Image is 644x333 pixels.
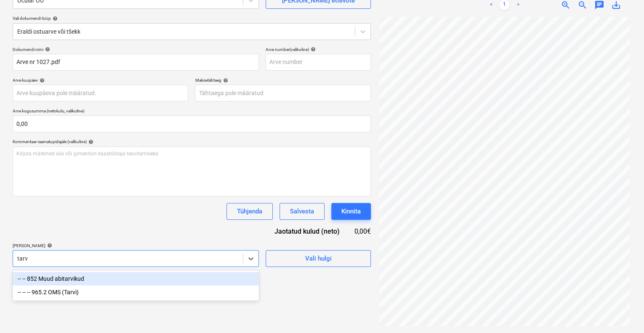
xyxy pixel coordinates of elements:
button: Tühjenda [226,203,273,220]
input: Arve kogusumma (netokulu, valikuline) [13,115,371,132]
div: Arve kuupäev [13,77,188,83]
div: Vali hulgi [305,253,331,264]
button: Kinnita [331,203,371,220]
div: -- -- 852 Muud abitarvikud [13,272,259,285]
div: Kinnita [341,206,361,217]
div: Arve number (valikuline) [266,47,371,52]
span: help [87,139,93,144]
span: help [38,78,45,83]
span: help [309,47,316,52]
div: Dokumendi nimi [13,47,259,52]
p: Arve kogusumma (netokulu, valikuline) [13,108,371,115]
button: Salvesta [279,203,325,220]
input: Tähtaega pole määratud [195,85,370,101]
div: Jaotatud kulud (neto) [261,226,353,236]
span: help [51,16,58,21]
div: Maksetähtaeg [195,77,370,83]
div: Salvesta [290,206,314,217]
span: help [45,243,52,248]
div: [PERSON_NAME] [13,243,259,248]
input: Arve number [266,54,371,71]
div: Kommentaar raamatupidajale (valikuline) [13,139,371,144]
span: help [43,47,50,52]
div: Tühjenda [237,206,262,217]
span: help [221,78,228,83]
button: Vali hulgi [266,250,371,267]
input: Dokumendi nimi [13,54,259,71]
div: -- -- -- 965.2 OMS (Tarvi) [13,285,259,299]
div: 0,00€ [353,226,371,236]
div: Vali dokumendi tüüp [13,16,371,21]
iframe: Chat Widget [602,293,644,333]
input: Arve kuupäeva pole määratud. [13,85,188,101]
